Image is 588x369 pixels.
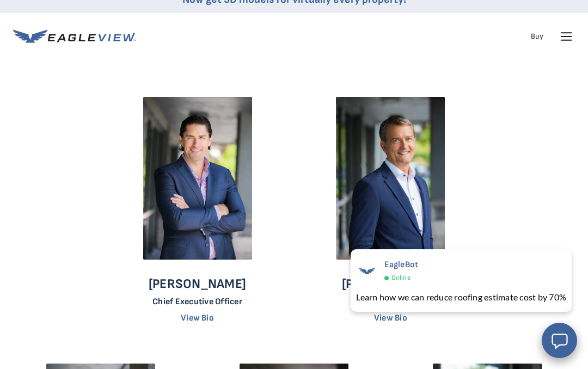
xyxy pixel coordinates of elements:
span: EagleBot [384,260,419,270]
div: Learn how we can reduce roofing estimate cost by 70% [356,291,566,304]
p: [PERSON_NAME] [342,276,439,292]
img: Piers Dormeyer - Chief Executive Officer [143,97,252,260]
p: [PERSON_NAME] [149,276,246,292]
p: Chief Executive Officer [149,297,246,307]
img: Chris Jurasek - Chief Executive Officer [336,97,445,260]
button: Open chat window [542,323,577,358]
a: View Bio [181,313,214,323]
a: View Bio [374,313,407,323]
p: Executive Chairman [342,297,439,307]
img: EagleBot [356,260,378,281]
span: Online [391,272,411,284]
a: Buy [531,29,543,43]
